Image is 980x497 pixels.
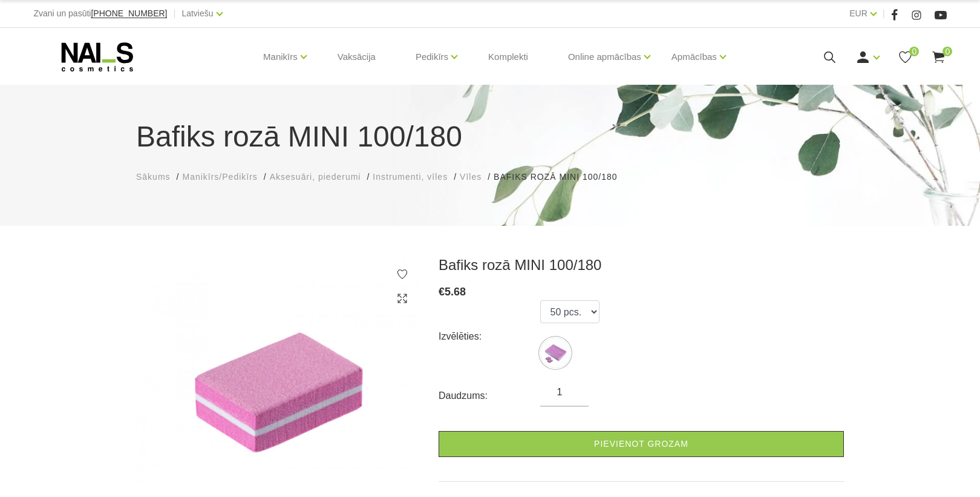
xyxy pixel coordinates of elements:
[136,171,171,183] a: Sākums
[270,171,361,183] a: Aksesuāri, piederumi
[849,6,867,21] a: EUR
[270,172,361,182] span: Aksesuāri, piederumi
[460,171,482,183] a: Vīles
[373,172,448,182] span: Instrumenti, vīles
[439,386,540,406] div: Daudzums:
[136,172,171,182] span: Sākums
[439,286,445,298] span: €
[181,6,213,21] a: Latviešu
[91,8,167,18] span: [PHONE_NUMBER]
[479,28,538,86] a: Komplekti
[671,33,717,81] a: Apmācības
[909,47,919,56] span: 0
[263,33,298,81] a: Manikīrs
[182,172,257,182] span: Manikīrs/Pedikīrs
[439,431,844,457] a: Pievienot grozam
[942,47,952,56] span: 0
[173,6,175,21] span: |
[931,50,946,65] a: 0
[34,6,168,21] div: Zvani un pasūti
[439,327,540,346] div: Izvēlēties:
[182,171,257,183] a: Manikīrs/Pedikīrs
[373,171,448,183] a: Instrumenti, vīles
[136,115,844,159] h1: Bafiks rozā MINI 100/180
[416,33,448,81] a: Pedikīrs
[460,172,482,182] span: Vīles
[91,9,167,18] a: [PHONE_NUMBER]
[136,256,420,488] img: ...
[494,171,629,183] li: Bafiks rozā MINI 100/180
[883,6,885,21] span: |
[328,28,385,86] a: Vaksācija
[568,33,641,81] a: Online apmācības
[439,256,844,274] h3: Bafiks rozā MINI 100/180
[898,50,913,65] a: 0
[540,338,570,368] img: ...
[445,286,466,298] span: 5.68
